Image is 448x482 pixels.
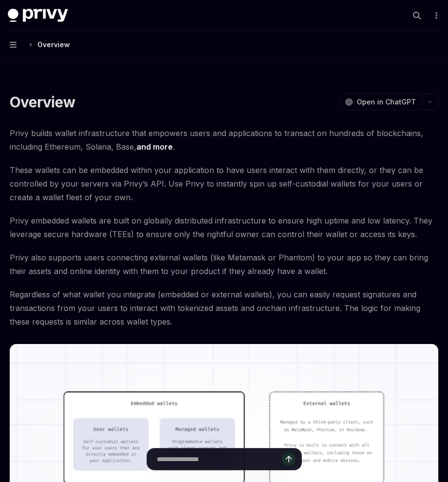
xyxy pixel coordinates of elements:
span: Privy embedded wallets are built on globally distributed infrastructure to ensure high uptime and... [10,214,438,241]
span: These wallets can be embedded within your application to have users interact with them directly, ... [10,163,438,204]
button: Open in ChatGPT [339,94,422,110]
div: Overview [37,39,70,51]
img: dark logo [8,9,68,22]
span: Privy builds wallet infrastructure that empowers users and applications to transact on hundreds o... [10,126,438,154]
span: Regardless of what wallet you integrate (embedded or external wallets), you can easily request si... [10,288,438,328]
button: More actions [431,9,440,22]
button: Send message [282,452,296,466]
a: and more [136,142,173,152]
span: Privy also supports users connecting external wallets (like Metamask or Phantom) to your app so t... [10,251,438,278]
span: Open in ChatGPT [357,97,416,107]
h1: Overview [10,93,75,111]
